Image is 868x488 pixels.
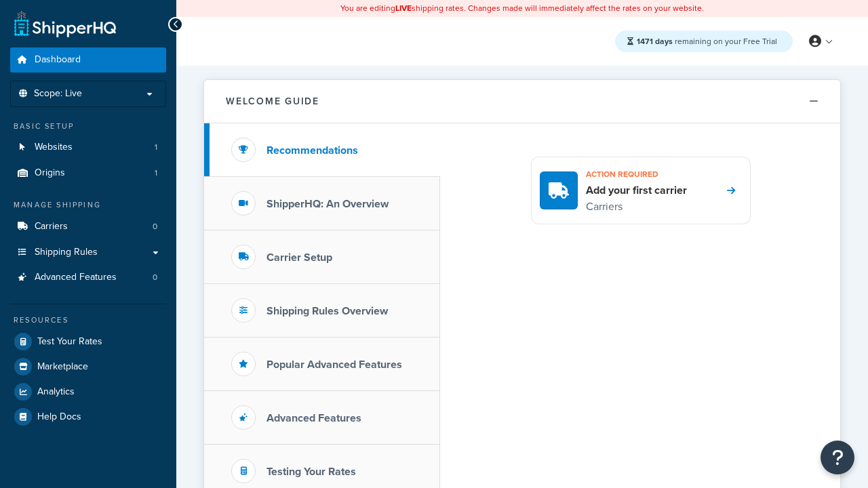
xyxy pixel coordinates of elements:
[10,161,166,186] a: Origins1
[10,199,166,211] div: Manage Shipping
[10,354,166,379] a: Marketplace
[37,386,75,398] span: Analytics
[586,165,687,183] h3: Action required
[37,361,88,373] span: Marketplace
[267,412,361,424] h3: Advanced Features
[10,135,166,160] a: Websites1
[10,161,166,186] li: Origins
[153,221,157,232] span: 0
[10,314,166,326] div: Resources
[267,251,332,264] h3: Carrier Setup
[35,221,68,232] span: Carriers
[586,183,687,198] h4: Add your first carrier
[267,144,358,157] h3: Recommendations
[10,405,166,429] a: Help Docs
[10,214,166,239] a: Carriers0
[204,80,840,123] button: Welcome Guide
[10,265,166,290] li: Advanced Features
[586,198,687,216] p: Carriers
[267,359,402,371] h3: Popular Advanced Features
[35,247,98,258] span: Shipping Rules
[34,88,82,100] span: Scope: Live
[637,35,777,47] span: remaining on your Free Trial
[35,272,117,283] span: Advanced Features
[10,329,166,354] a: Test Your Rates
[37,336,102,348] span: Test Your Rates
[10,265,166,290] a: Advanced Features0
[155,167,157,179] span: 1
[10,380,166,404] a: Analytics
[155,142,157,153] span: 1
[226,96,319,106] h2: Welcome Guide
[10,47,166,73] a: Dashboard
[10,240,166,265] a: Shipping Rules
[267,466,356,478] h3: Testing Your Rates
[10,135,166,160] li: Websites
[637,35,673,47] strong: 1471 days
[35,167,65,179] span: Origins
[10,214,166,239] li: Carriers
[267,305,388,317] h3: Shipping Rules Overview
[395,2,412,14] b: LIVE
[821,441,854,474] button: Open Resource Center
[35,142,73,153] span: Websites
[10,121,166,132] div: Basic Setup
[267,198,389,210] h3: ShipperHQ: An Overview
[35,54,81,66] span: Dashboard
[153,272,157,283] span: 0
[37,411,81,423] span: Help Docs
